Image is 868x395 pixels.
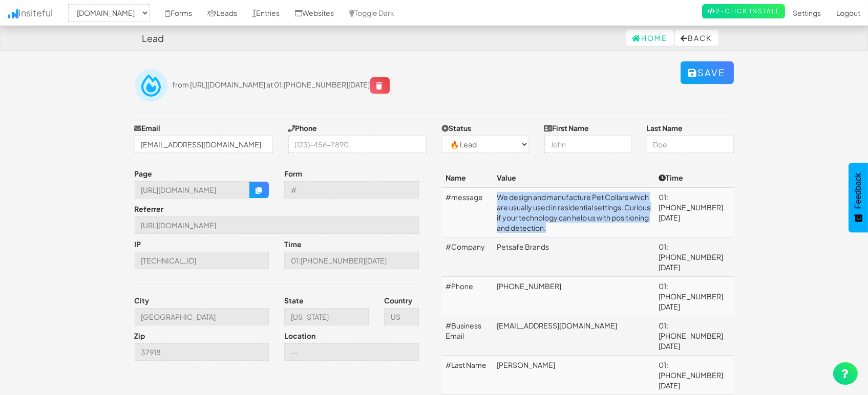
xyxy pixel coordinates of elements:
label: Last Name [647,123,683,133]
td: [PERSON_NAME] [493,356,655,395]
label: Page [135,168,153,179]
label: State [284,295,304,305]
label: Referrer [135,204,164,214]
button: Feedback - Show survey [849,163,868,232]
th: Value [493,168,655,187]
td: #message [442,187,493,237]
td: Petsafe Brands [493,237,655,277]
input: -- [135,343,269,361]
th: Name [442,168,493,187]
input: -- [284,308,369,325]
input: j@doe.com [135,136,273,153]
label: IP [135,239,141,249]
td: We design and manufacture Pet Collars which are usually used in residential settings. Curious if ... [493,187,655,237]
input: -- [384,308,419,325]
label: Zip [135,331,145,341]
td: 01:[PHONE_NUMBER][DATE] [654,277,733,316]
h4: Lead [142,33,164,43]
label: Status [442,123,472,133]
a: Home [626,30,674,46]
img: icon.png [8,9,18,18]
label: Phone [288,123,317,133]
td: [PHONE_NUMBER] [493,277,655,316]
input: -- [284,252,419,269]
td: #Last Name [442,356,493,395]
button: Back [675,30,718,46]
label: Email [135,123,161,133]
td: #Company [442,237,493,277]
input: -- [135,181,250,199]
input: -- [135,216,419,234]
span: from [URL][DOMAIN_NAME] at 01:[PHONE_NUMBER][DATE] [173,80,390,89]
input: -- [284,343,419,361]
button: Save [681,61,734,84]
td: 01:[PHONE_NUMBER][DATE] [654,356,733,395]
input: -- [284,181,419,199]
img: insiteful-lead.png [135,69,167,102]
td: #Business Email [442,316,493,356]
td: 01:[PHONE_NUMBER][DATE] [654,316,733,356]
th: Time [654,168,733,187]
input: John [544,136,631,153]
span: Feedback [854,173,863,209]
td: [EMAIL_ADDRESS][DOMAIN_NAME] [493,316,655,356]
label: First Name [544,123,589,133]
input: -- [135,252,269,269]
label: Time [284,239,302,249]
input: -- [135,308,269,325]
label: Country [384,295,412,305]
input: Doe [647,136,734,153]
label: Form [284,168,302,179]
td: #Phone [442,277,493,316]
input: (123)-456-7890 [288,136,427,153]
td: 01:[PHONE_NUMBER][DATE] [654,187,733,237]
label: Location [284,331,315,341]
label: City [135,295,150,305]
a: 2-Click Install [702,4,785,18]
td: 01:[PHONE_NUMBER][DATE] [654,237,733,277]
